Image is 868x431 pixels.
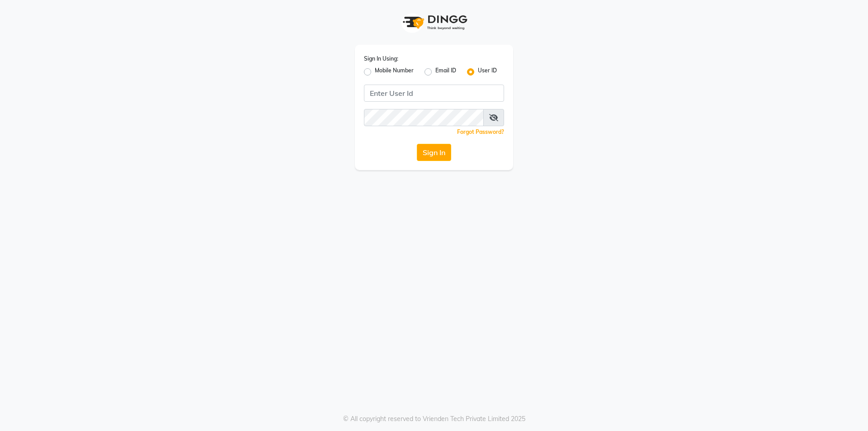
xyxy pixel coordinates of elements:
img: logo1.svg [398,9,470,36]
input: Username [364,85,504,102]
a: Forgot Password? [457,128,504,135]
label: Mobile Number [375,66,414,77]
input: Username [364,109,484,126]
label: Sign In Using: [364,55,398,63]
button: Sign In [417,144,451,161]
label: Email ID [435,66,456,77]
label: User ID [478,66,497,77]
